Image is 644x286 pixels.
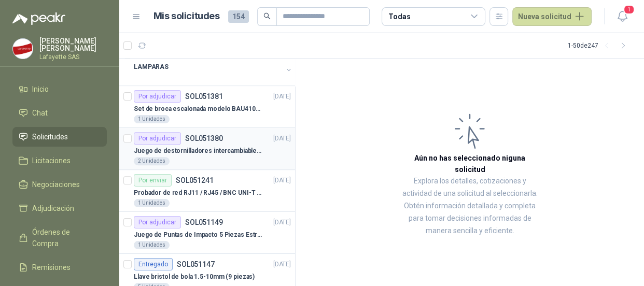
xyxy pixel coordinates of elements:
button: Nueva solicitud [512,7,592,26]
p: Juego de destornilladores intercambiables de mango aislados Ref: 32288 [134,146,263,156]
img: Company Logo [13,39,33,59]
p: [DATE] [273,176,291,185]
span: 1 [623,5,635,15]
span: Remisiones [32,262,71,273]
a: Por adjudicarSOL051149[DATE] Juego de Puntas de Impacto 5 Piezas Estrella PH2 de 2'' Zanco 1/4'' ... [119,212,295,254]
a: Licitaciones [12,151,107,170]
p: SOL051381 [185,93,223,100]
p: SOL051149 [185,219,223,226]
p: SOL051380 [185,135,223,142]
span: Chat [32,107,48,119]
a: Por enviarSOL051241[DATE] Probador de red RJ11 / RJ45 / BNC UNI-T (UT681C-UT681L)1 Unidades [119,170,295,212]
div: Por adjudicar [134,90,181,103]
div: 2 Unidades [134,157,170,165]
p: [DATE] [273,260,291,269]
span: 154 [228,10,249,23]
img: Logo peakr [12,12,65,25]
span: Órdenes de Compra [32,226,97,249]
span: Inicio [32,83,49,95]
p: Llave bristol de bola 1.5-10mm (9 piezas) [134,272,255,282]
div: Por adjudicar [134,216,181,228]
div: 1 Unidades [134,115,170,123]
a: Órdenes de Compra [12,222,107,253]
a: Por adjudicarSOL051381[DATE] Set de broca escalonada modelo BAU4101191 Unidades [119,86,295,128]
h3: Aún no has seleccionado niguna solicitud [399,152,540,175]
p: [PERSON_NAME] [PERSON_NAME] [39,37,107,52]
p: SOL051147 [177,261,215,268]
a: Inicio [12,79,107,99]
div: 1 Unidades [134,199,170,207]
span: Licitaciones [32,155,71,166]
button: 1 [613,7,632,26]
h1: Mis solicitudes [153,9,220,24]
p: Lafayette SAS [39,54,107,60]
p: Explora los detalles, cotizaciones y actividad de una solicitud al seleccionarla. Obtén informaci... [399,175,540,237]
a: Chat [12,103,107,123]
a: Remisiones [12,258,107,277]
a: 0 0 0 0 0 2 GSOL004826[DATE] LAMPARAS [134,48,293,81]
div: Por enviar [134,174,172,187]
span: Negociaciones [32,179,80,190]
a: Adjudicación [12,198,107,218]
p: [DATE] [273,218,291,227]
p: Probador de red RJ11 / RJ45 / BNC UNI-T (UT681C-UT681L) [134,188,263,198]
p: [DATE] [273,134,291,144]
span: Adjudicación [32,203,74,214]
p: Set de broca escalonada modelo BAU410119 [134,104,263,114]
div: Entregado [134,258,173,270]
div: 1 - 50 de 247 [568,37,632,54]
a: Negociaciones [12,175,107,194]
p: LAMPARAS [134,62,169,72]
div: 1 Unidades [134,241,170,249]
span: search [263,12,271,20]
div: Todas [388,11,410,22]
a: Por adjudicarSOL051380[DATE] Juego de destornilladores intercambiables de mango aislados Ref: 322... [119,128,295,170]
a: Solicitudes [12,127,107,147]
p: SOL051241 [176,177,214,184]
div: Por adjudicar [134,132,181,145]
p: [DATE] [273,92,291,102]
p: Juego de Puntas de Impacto 5 Piezas Estrella PH2 de 2'' Zanco 1/4'' Truper [134,230,263,240]
span: Solicitudes [32,131,68,142]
